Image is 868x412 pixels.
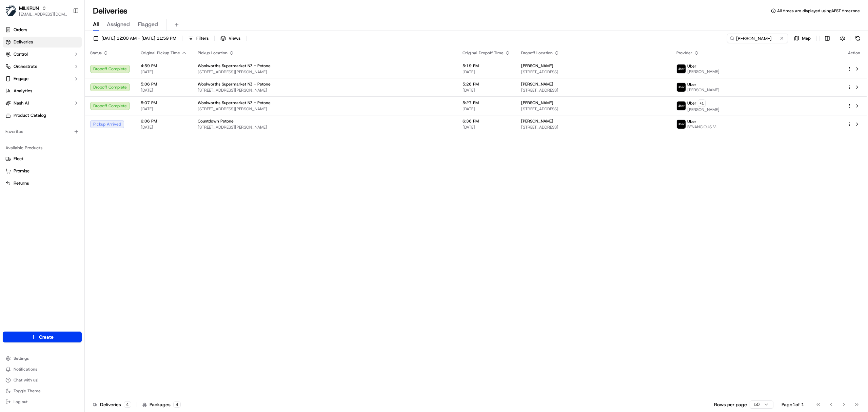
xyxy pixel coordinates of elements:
[138,20,158,29] span: Flagged
[687,82,696,87] span: Uber
[14,180,29,186] span: Returns
[141,125,187,130] span: [DATE]
[5,5,16,16] img: MILKRUN
[3,153,82,164] button: Fleet
[687,107,719,112] span: [PERSON_NAME]
[14,63,37,70] span: Orchestrate
[3,178,82,189] button: Returns
[14,367,37,372] span: Notifications
[5,180,79,186] a: Returns
[3,86,82,96] a: Analytics
[14,112,46,118] span: Product Catalog
[3,166,82,176] button: Promise
[853,34,863,43] button: Refresh
[141,69,187,75] span: [DATE]
[14,168,29,174] span: Promise
[198,63,271,69] span: Woolworths Supermarket NZ - Petone
[727,34,788,43] input: Type to search
[3,98,82,109] button: Nash AI
[791,34,814,43] button: Map
[141,100,187,106] span: 5:07 PM
[93,401,131,408] div: Deliveries
[141,81,187,87] span: 5:06 PM
[521,125,666,130] span: [STREET_ADDRESS]
[90,34,179,43] button: [DATE] 12:00 AM - [DATE] 11:59 PM
[14,51,28,57] span: Control
[14,39,33,45] span: Deliveries
[14,76,28,82] span: Engage
[3,332,82,342] button: Create
[3,3,70,19] button: MILKRUNMILKRUN[EMAIL_ADDRESS][DOMAIN_NAME]
[462,81,510,87] span: 5:26 PM
[198,100,271,106] span: Woolworths Supermarket NZ - Petone
[19,5,39,12] button: MILKRUN
[462,88,510,93] span: [DATE]
[3,49,82,60] button: Control
[14,27,27,33] span: Orders
[3,24,82,35] a: Orders
[677,101,686,110] img: uber-new-logo.jpeg
[217,34,243,43] button: Views
[142,401,181,408] div: Packages
[229,35,240,41] span: Views
[3,386,82,396] button: Toggle Theme
[462,50,504,56] span: Original Dropoff Time
[521,88,666,93] span: [STREET_ADDRESS]
[687,100,696,106] span: Uber
[521,118,553,124] span: [PERSON_NAME]
[462,118,510,124] span: 6:36 PM
[141,88,187,93] span: [DATE]
[198,118,234,124] span: Countdown Petone
[687,87,719,93] span: [PERSON_NAME]
[462,69,510,75] span: [DATE]
[141,106,187,112] span: [DATE]
[3,143,82,153] div: Available Products
[714,401,747,408] p: Rows per page
[521,81,553,87] span: [PERSON_NAME]
[93,20,99,29] span: All
[5,168,79,174] a: Promise
[14,356,29,361] span: Settings
[521,63,553,69] span: [PERSON_NAME]
[802,35,811,41] span: Map
[3,364,82,374] button: Notifications
[19,12,67,17] button: [EMAIL_ADDRESS][DOMAIN_NAME]
[14,100,29,106] span: Nash AI
[3,397,82,407] button: Log out
[3,354,82,363] button: Settings
[14,156,23,162] span: Fleet
[124,401,131,408] div: 4
[462,125,510,130] span: [DATE]
[521,106,666,112] span: [STREET_ADDRESS]
[462,100,510,106] span: 5:27 PM
[521,100,553,106] span: [PERSON_NAME]
[90,50,102,56] span: Status
[173,401,181,408] div: 4
[107,20,130,29] span: Assigned
[462,106,510,112] span: [DATE]
[3,37,82,48] a: Deliveries
[847,50,861,56] div: Action
[677,64,686,73] img: uber-new-logo.jpeg
[198,69,452,75] span: [STREET_ADDRESS][PERSON_NAME]
[101,35,176,41] span: [DATE] 12:00 AM - [DATE] 11:59 PM
[141,118,187,124] span: 6:06 PM
[14,377,38,383] span: Chat with us!
[93,5,127,16] h1: Deliveries
[196,35,209,41] span: Filters
[677,83,686,92] img: uber-new-logo.jpeg
[3,61,82,72] button: Orchestrate
[3,375,82,385] button: Chat with us!
[14,399,27,405] span: Log out
[141,63,187,69] span: 4:59 PM
[198,106,452,112] span: [STREET_ADDRESS][PERSON_NAME]
[198,125,452,130] span: [STREET_ADDRESS][PERSON_NAME]
[687,119,696,124] span: Uber
[39,334,54,340] span: Create
[3,126,82,137] div: Favorites
[3,110,82,121] a: Product Catalog
[777,8,860,14] span: All times are displayed using AEST timezone
[3,73,82,84] button: Engage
